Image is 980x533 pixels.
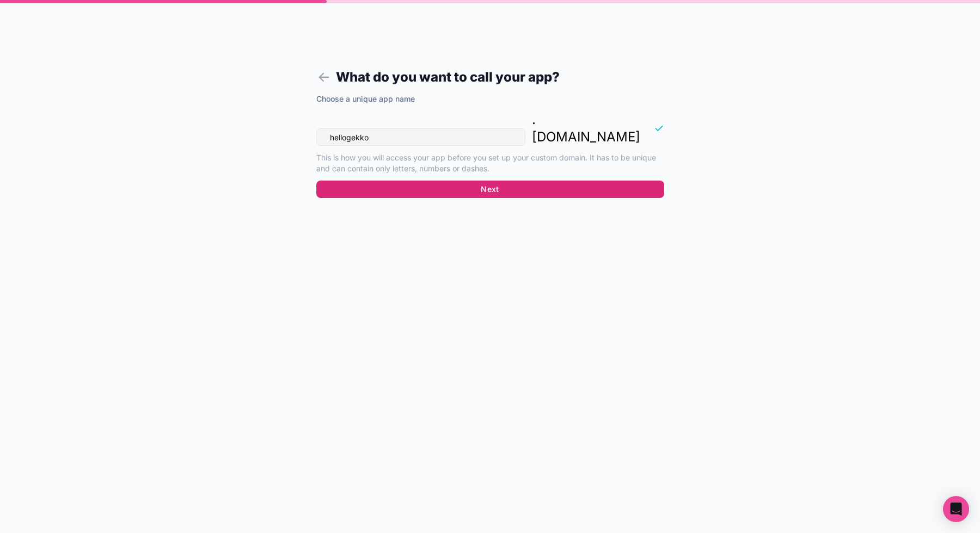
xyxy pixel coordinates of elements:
[532,111,640,146] p: . [DOMAIN_NAME]
[316,181,664,198] button: Next
[316,67,664,87] h1: What do you want to call your app?
[316,152,664,174] p: This is how you will access your app before you set up your custom domain. It has to be unique an...
[316,94,415,104] label: Choose a unique app name
[943,496,969,522] div: Open Intercom Messenger
[316,128,525,146] input: hellogekko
